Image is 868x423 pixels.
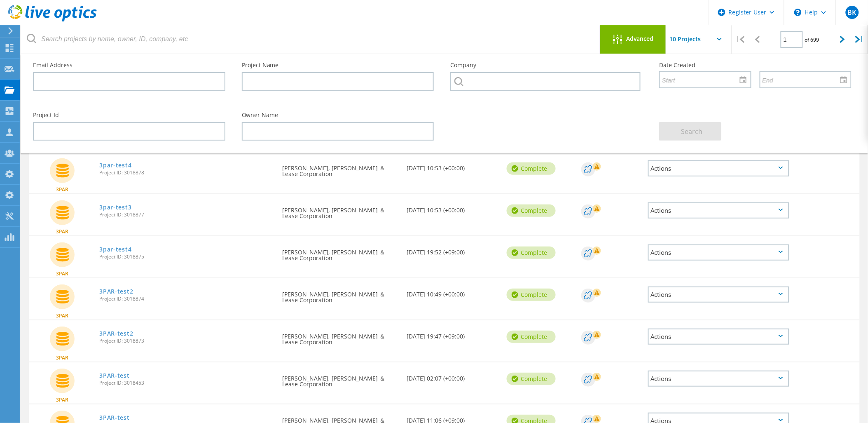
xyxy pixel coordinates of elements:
[848,9,856,16] span: BK
[99,415,129,421] a: 3PAR-test
[99,162,131,168] a: 3par-test4
[403,152,503,179] div: [DATE] 10:53 (+00:00)
[403,236,503,263] div: [DATE] 19:52 (+09:00)
[99,289,133,294] a: 3PAR-test2
[278,152,403,185] div: [PERSON_NAME], [PERSON_NAME] ＆ Lease Corporation
[648,371,789,387] div: Actions
[99,170,274,175] span: Project ID: 3018878
[507,204,556,217] div: Complete
[648,244,789,261] div: Actions
[660,72,744,87] input: Start
[627,36,654,42] span: Advanced
[659,62,852,68] label: Date Created
[99,247,131,252] a: 3par-test4
[99,338,274,343] span: Project ID: 3018873
[648,202,789,219] div: Actions
[99,204,131,210] a: 3par-test3
[21,25,601,54] input: Search projects by name, owner, ID, company, etc
[278,362,403,395] div: [PERSON_NAME], [PERSON_NAME] ＆ Lease Corporation
[56,397,68,402] span: 3PAR
[851,25,868,54] div: |
[8,17,97,23] a: Live Optics Dashboard
[99,212,274,217] span: Project ID: 3018877
[99,373,129,378] a: 3PAR-test
[648,329,789,345] div: Actions
[99,254,274,259] span: Project ID: 3018875
[732,25,749,54] div: |
[403,320,503,348] div: [DATE] 19:47 (+09:00)
[450,62,643,68] label: Company
[56,355,68,360] span: 3PAR
[33,112,225,118] label: Project Id
[56,229,68,234] span: 3PAR
[403,194,503,221] div: [DATE] 10:53 (+00:00)
[507,289,556,301] div: Complete
[278,236,403,269] div: [PERSON_NAME], [PERSON_NAME] ＆ Lease Corporation
[242,112,434,118] label: Owner Name
[507,373,556,385] div: Complete
[278,194,403,227] div: [PERSON_NAME], [PERSON_NAME] ＆ Lease Corporation
[507,162,556,175] div: Complete
[659,122,721,141] button: Search
[33,62,225,68] label: Email Address
[648,160,789,176] div: Actions
[403,362,503,390] div: [DATE] 02:07 (+00:00)
[99,381,274,385] span: Project ID: 3018453
[507,247,556,259] div: Complete
[56,187,68,192] span: 3PAR
[648,287,789,303] div: Actions
[794,9,802,16] svg: \n
[278,320,403,353] div: [PERSON_NAME], [PERSON_NAME] ＆ Lease Corporation
[242,62,434,68] label: Project Name
[681,127,703,136] span: Search
[99,296,274,301] span: Project ID: 3018874
[507,331,556,343] div: Complete
[805,36,819,43] span: of 699
[760,72,845,87] input: End
[278,278,403,311] div: [PERSON_NAME], [PERSON_NAME] ＆ Lease Corporation
[56,271,68,276] span: 3PAR
[99,331,133,336] a: 3PAR-test2
[56,313,68,318] span: 3PAR
[403,278,503,305] div: [DATE] 10:49 (+00:00)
